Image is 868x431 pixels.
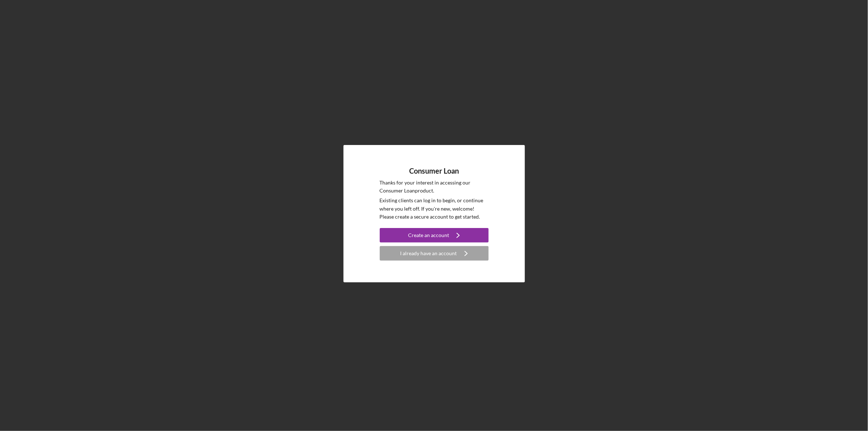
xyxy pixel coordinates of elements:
h4: Consumer Loan [409,167,459,175]
p: Thanks for your interest in accessing our Consumer Loan product. [380,179,489,195]
button: Create an account [380,228,489,243]
div: Create an account [408,228,449,243]
div: I already have an account [400,246,457,261]
p: Existing clients can log in to begin, or continue where you left off. If you're new, welcome! Ple... [380,196,489,221]
a: Create an account [380,228,489,244]
button: I already have an account [380,246,489,261]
